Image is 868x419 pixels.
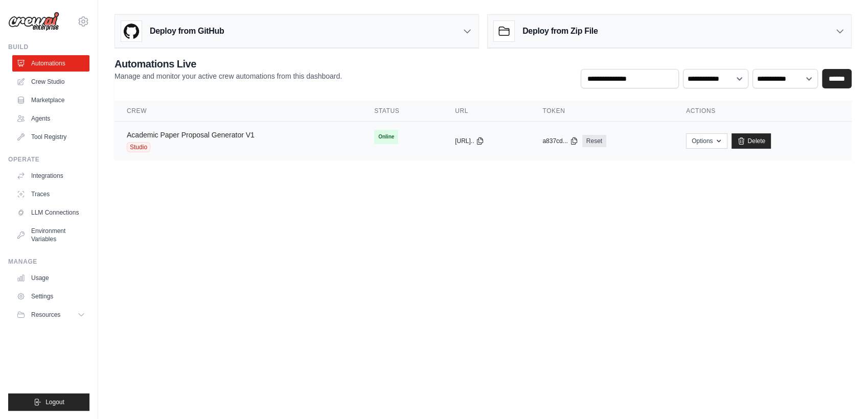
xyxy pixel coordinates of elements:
a: Traces [12,186,89,202]
div: Operate [8,155,89,164]
a: LLM Connections [12,204,89,221]
a: Reset [582,135,606,147]
a: Automations [12,55,89,72]
a: Agents [12,110,89,127]
img: GitHub Logo [121,21,142,41]
th: Token [530,101,674,122]
th: Crew [115,101,362,122]
th: Status [362,101,443,122]
a: Settings [12,288,89,305]
button: Logout [8,393,89,411]
a: Crew Studio [12,74,89,90]
th: Actions [674,101,852,122]
img: Logo [8,12,59,31]
a: Delete [732,133,771,149]
span: Studio [127,142,150,152]
p: Manage and monitor your active crew automations from this dashboard. [115,71,342,81]
a: Usage [12,270,89,286]
h3: Deploy from Zip File [522,25,598,37]
a: Academic Paper Proposal Generator V1 [127,131,255,139]
button: a837cd... [542,137,578,145]
span: Online [374,130,398,144]
a: Environment Variables [12,223,89,247]
div: Manage [8,258,89,266]
div: Build [8,43,89,51]
span: Logout [45,398,64,406]
a: Marketplace [12,92,89,108]
button: Options [686,133,727,149]
button: Resources [12,307,89,323]
a: Tool Registry [12,129,89,145]
th: URL [443,101,530,122]
h2: Automations Live [115,57,342,71]
span: Resources [31,311,60,319]
h3: Deploy from GitHub [150,25,224,37]
a: Integrations [12,168,89,184]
